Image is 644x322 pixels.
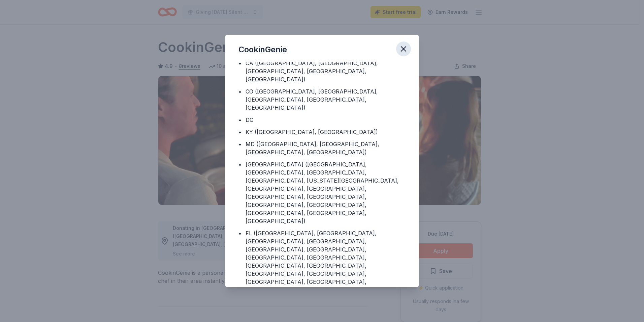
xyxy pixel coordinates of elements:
div: KY ([GEOGRAPHIC_DATA], [GEOGRAPHIC_DATA]) [246,128,378,136]
div: • [238,140,241,148]
div: CO ([GEOGRAPHIC_DATA], [GEOGRAPHIC_DATA], [GEOGRAPHIC_DATA], [GEOGRAPHIC_DATA], [GEOGRAPHIC_DATA]) [246,87,406,112]
div: CookinGenie [238,44,287,55]
div: CA ([GEOGRAPHIC_DATA], [GEOGRAPHIC_DATA], [GEOGRAPHIC_DATA], [GEOGRAPHIC_DATA], [GEOGRAPHIC_DATA]) [246,59,406,83]
div: • [238,229,241,237]
div: [GEOGRAPHIC_DATA] ([GEOGRAPHIC_DATA], [GEOGRAPHIC_DATA], [GEOGRAPHIC_DATA], [GEOGRAPHIC_DATA], [U... [246,160,406,225]
div: MD ([GEOGRAPHIC_DATA], [GEOGRAPHIC_DATA], [GEOGRAPHIC_DATA], [GEOGRAPHIC_DATA]) [246,140,406,156]
div: • [238,59,241,67]
div: • [238,87,241,96]
div: • [238,160,241,168]
div: • [238,128,241,136]
div: FL ([GEOGRAPHIC_DATA], [GEOGRAPHIC_DATA], [GEOGRAPHIC_DATA], [GEOGRAPHIC_DATA], [GEOGRAPHIC_DATA]... [246,229,406,294]
div: DC [246,116,253,124]
div: • [238,116,241,124]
